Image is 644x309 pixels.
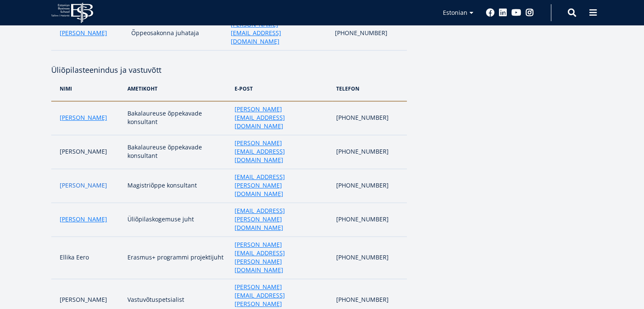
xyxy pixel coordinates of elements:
[336,215,398,223] p: [PHONE_NUMBER]
[123,135,230,169] td: Bakalaureuse õppekavade konsultant
[331,17,407,50] td: [PHONE_NUMBER]
[230,20,326,46] a: [PERSON_NAME][EMAIL_ADDRESS][DOMAIN_NAME]
[235,240,328,274] a: [PERSON_NAME][EMAIL_ADDRESS][PERSON_NAME][DOMAIN_NAME]
[235,207,328,232] a: [EMAIL_ADDRESS][PERSON_NAME][DOMAIN_NAME]
[332,169,406,203] td: [PHONE_NUMBER]
[123,101,230,135] td: Bakalaureuse õppekavade konsultant
[123,237,230,279] td: Erasmus+ programmi projektijuht
[60,215,107,223] a: [PERSON_NAME]
[60,29,107,37] a: [PERSON_NAME]
[235,173,328,198] a: [EMAIL_ADDRESS][PERSON_NAME][DOMAIN_NAME]
[60,181,107,190] a: [PERSON_NAME]
[332,237,406,279] td: [PHONE_NUMBER]
[127,17,227,50] td: Õppeosakonna juhataja
[51,135,123,169] td: [PERSON_NAME]
[525,8,534,17] a: Instagram
[235,105,328,130] a: [PERSON_NAME][EMAIL_ADDRESS][DOMAIN_NAME]
[123,76,230,101] th: ametikoht
[123,203,230,237] td: Üliõpilaskogemuse juht
[51,237,123,279] td: Ellika Eero
[332,135,406,169] td: [PHONE_NUMBER]
[123,169,230,203] td: Magistriõppe konsultant
[499,8,507,17] a: Linkedin
[60,113,107,122] a: [PERSON_NAME]
[332,76,406,101] th: telefon
[51,76,123,101] th: nimi
[235,139,328,164] a: [PERSON_NAME][EMAIL_ADDRESS][DOMAIN_NAME]
[230,76,332,101] th: e-post
[511,8,521,17] a: Youtube
[332,101,406,135] td: [PHONE_NUMBER]
[51,51,407,76] h4: Üliõpilasteenindus ja vastuvõtt
[486,8,495,17] a: Facebook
